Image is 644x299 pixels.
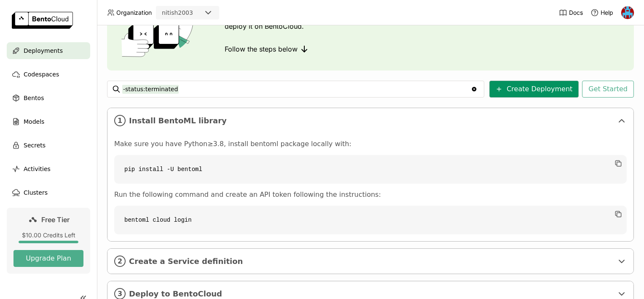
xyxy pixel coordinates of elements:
[7,66,90,83] a: Codespaces
[24,140,46,150] span: Secrets
[7,42,90,59] a: Deployments
[162,8,193,17] div: nitish2003
[601,9,613,16] span: Help
[12,12,73,29] img: logo
[621,6,634,19] img: Nitish Paul
[122,82,471,96] input: Search
[590,8,613,17] div: Help
[7,208,90,274] a: Free Tier$10.00 Credits LeftUpgrade Plan
[13,250,83,267] button: Upgrade Plan
[107,249,633,274] div: 2Create a Service definition
[7,90,90,106] a: Bentos
[489,81,579,98] button: Create Deployment
[7,137,90,154] a: Secrets
[129,289,613,299] span: Deploy to BentoCloud
[24,69,59,79] span: Codespaces
[114,140,627,148] p: Make sure you have Python≥3.8, install bentoml package locally with:
[582,81,634,98] button: Get Started
[7,113,90,130] a: Models
[24,93,44,103] span: Bentos
[225,45,298,53] span: Follow the steps below
[7,184,90,201] a: Clusters
[7,160,90,177] a: Activities
[114,256,126,267] i: 2
[13,231,83,239] div: $10.00 Credits Left
[24,117,44,127] span: Models
[471,86,478,92] svg: Clear value
[129,116,613,125] span: Install BentoML library
[114,190,627,199] p: Run the following command and create an API token following the instructions:
[116,9,152,16] span: Organization
[114,115,126,126] i: 1
[569,9,583,16] span: Docs
[24,188,48,198] span: Clusters
[24,46,63,56] span: Deployments
[129,257,613,266] span: Create a Service definition
[114,155,627,184] code: pip install -U bentoml
[194,9,195,17] input: Selected nitish2003.
[559,8,583,17] a: Docs
[41,215,70,224] span: Free Tier
[114,206,627,234] code: bentoml cloud login
[24,164,51,174] span: Activities
[107,108,633,133] div: 1Install BentoML library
